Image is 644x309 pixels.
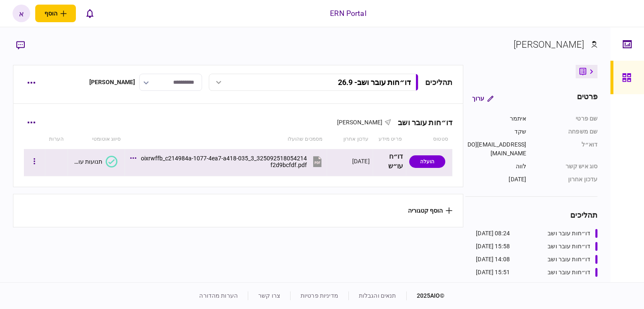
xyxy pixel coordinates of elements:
[327,130,373,149] th: עדכון אחרון
[125,130,327,149] th: מסמכים שהועלו
[71,156,117,167] button: תנועות עובר ושב
[338,78,411,87] div: דו״חות עובר ושב - 26.9
[465,91,500,106] button: ערוך
[476,255,510,264] div: 14:08 [DATE]
[45,130,68,149] th: הערות
[465,162,526,171] div: לווה
[68,130,125,149] th: סיווג אוטומטי
[535,140,597,158] div: דוא״ל
[337,119,383,126] span: [PERSON_NAME]
[465,114,526,123] div: איתמר
[140,155,307,168] div: 325092518054214_3_oixrwffb_c214984a-1077-4ea7-a418-035f2d9bcfdf.pdf
[89,78,135,87] div: [PERSON_NAME]
[577,91,598,106] div: פרטים
[406,291,445,300] div: © 2025 AIO
[409,155,445,168] div: הועלה
[13,5,30,22] button: א
[425,77,452,88] div: תהליכים
[465,140,526,158] div: [EMAIL_ADDRESS][DOMAIN_NAME]
[81,5,99,22] button: פתח רשימת התראות
[535,175,597,184] div: עדכון אחרון
[465,209,597,221] div: תהליכים
[330,8,366,19] div: ERN Portal
[376,152,403,171] div: דו״ח עו״ש
[406,130,452,149] th: סטטוס
[465,175,526,184] div: [DATE]
[35,5,76,22] button: פתח תפריט להוספת לקוח
[476,229,510,238] div: 08:24 [DATE]
[359,292,396,299] a: תנאים והגבלות
[514,38,584,51] div: [PERSON_NAME]
[548,242,590,251] div: דו״חות עובר ושב
[373,130,406,149] th: פריט מידע
[408,207,452,214] button: הוסף קטגוריה
[476,268,510,277] div: 15:51 [DATE]
[548,229,590,238] div: דו״חות עובר ושב
[476,229,597,238] a: דו״חות עובר ושב08:24 [DATE]
[352,157,370,165] div: [DATE]
[548,255,590,264] div: דו״חות עובר ושב
[535,127,597,136] div: שם משפחה
[209,74,418,91] button: דו״חות עובר ושב- 26.9
[301,292,338,299] a: מדיניות פרטיות
[476,255,597,264] a: דו״חות עובר ושב14:08 [DATE]
[476,242,597,251] a: דו״חות עובר ושב15:58 [DATE]
[132,152,324,171] button: 325092518054214_3_oixrwffb_c214984a-1077-4ea7-a418-035f2d9bcfdf.pdf
[199,292,238,299] a: הערות מהדורה
[535,162,597,171] div: סוג איש קשר
[71,158,102,165] div: תנועות עובר ושב
[258,292,280,299] a: צרו קשר
[535,114,597,123] div: שם פרטי
[391,118,452,127] div: דו״חות עובר ושב
[465,127,526,136] div: שקד
[476,242,510,251] div: 15:58 [DATE]
[548,268,590,277] div: דו״חות עובר ושב
[476,268,597,277] a: דו״חות עובר ושב15:51 [DATE]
